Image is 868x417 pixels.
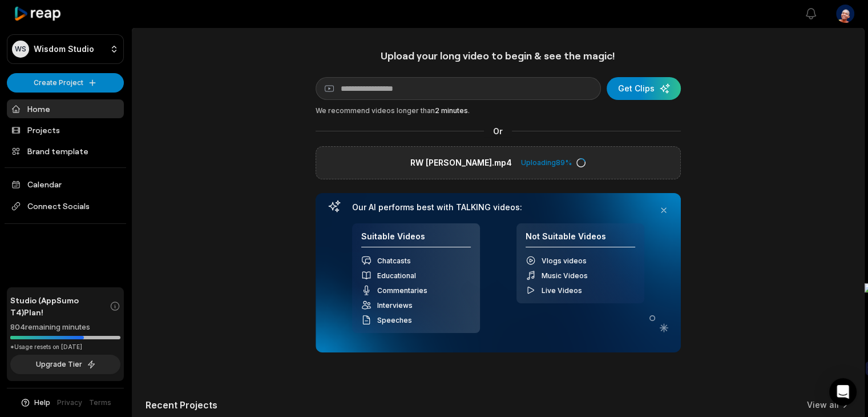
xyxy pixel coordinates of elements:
a: Home [7,99,124,118]
a: Brand template [7,142,124,161]
a: Privacy [57,398,82,408]
span: Music Videos [542,271,588,280]
h3: Our AI performs best with TALKING videos: [352,202,644,212]
div: 804 remaining minutes [10,322,120,333]
button: Help [20,398,50,408]
span: Live Videos [542,286,582,295]
p: Wisdom Studio [34,44,94,54]
h1: Upload your long video to begin & see the magic! [316,49,681,62]
label: RW [PERSON_NAME].mp4 [410,156,512,170]
button: Upgrade Tier [10,355,120,374]
span: Commentaries [377,286,427,295]
h4: Suitable Videos [361,231,471,248]
div: *Usage resets on [DATE] [10,343,120,351]
a: View all [807,399,839,411]
h2: Recent Projects [146,399,217,411]
h4: Not Suitable Videos [526,231,635,248]
span: Educational [377,271,416,280]
span: Interviews [377,301,413,310]
span: Help [34,398,50,408]
button: Get Clips [607,77,681,100]
span: Vlogs videos [542,256,587,265]
div: Uploading 89 % [521,158,586,168]
div: WS [12,41,29,58]
button: Create Project [7,73,124,93]
span: Studio (AppSumo T4) Plan! [10,294,110,318]
span: Connect Socials [7,196,124,216]
span: Speeches [377,316,412,324]
span: Chatcasts [377,256,411,265]
span: 2 minutes [435,106,468,115]
a: Calendar [7,175,124,194]
a: Projects [7,121,124,139]
span: Or [484,125,512,137]
div: Open Intercom Messenger [829,378,857,406]
div: We recommend videos longer than . [316,106,681,116]
a: Terms [89,398,111,408]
